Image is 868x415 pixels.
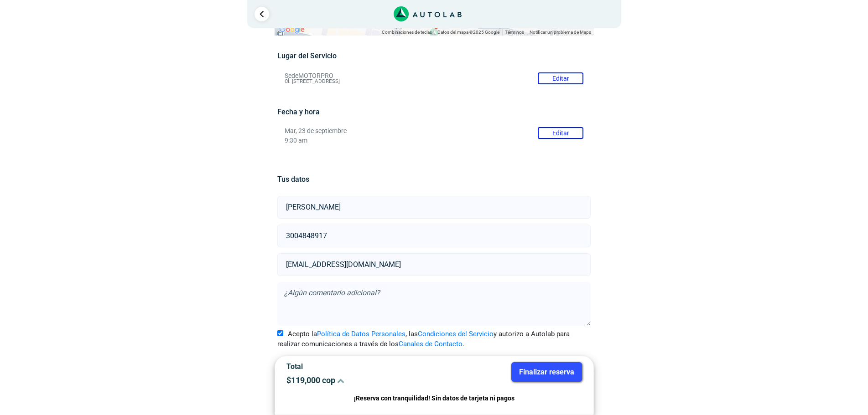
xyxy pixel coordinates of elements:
a: Política de Datos Personales [317,330,405,338]
input: Acepto laPolítica de Datos Personales, lasCondiciones del Servicioy autorizo a Autolab para reali... [277,330,283,336]
p: $ 119,000 cop [286,375,427,385]
p: Mar, 23 de septiembre [285,127,583,135]
input: Nombre y apellido [277,196,591,219]
a: Términos (se abre en una nueva pestaña) [505,30,524,35]
button: Finalizar reserva [511,362,582,382]
h5: Tus datos [277,175,591,184]
p: Total [286,362,427,371]
a: Ir al paso anterior [255,7,269,21]
p: 9:30 am [285,137,583,144]
a: Link al sitio de autolab [394,9,462,18]
h5: Lugar del Servicio [277,51,591,60]
label: Acepto la , las y autorizo a Autolab para realizar comunicaciones a través de los . [277,329,591,349]
input: Celular [277,225,591,247]
a: Canales de Contacto [399,340,463,348]
span: Datos del mapa ©2025 Google [437,30,499,35]
a: Notificar un problema de Maps [530,30,591,35]
button: Editar [538,127,583,139]
p: ¡Reserva con tranquilidad! Sin datos de tarjeta ni pagos [286,393,582,404]
a: Condiciones del Servicio [418,330,494,338]
button: Combinaciones de teclas [382,29,432,36]
img: Google [277,24,307,36]
h5: Fecha y hora [277,108,591,116]
a: Abre esta zona en Google Maps (se abre en una nueva ventana) [277,24,307,36]
input: Correo electrónico [277,253,591,276]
